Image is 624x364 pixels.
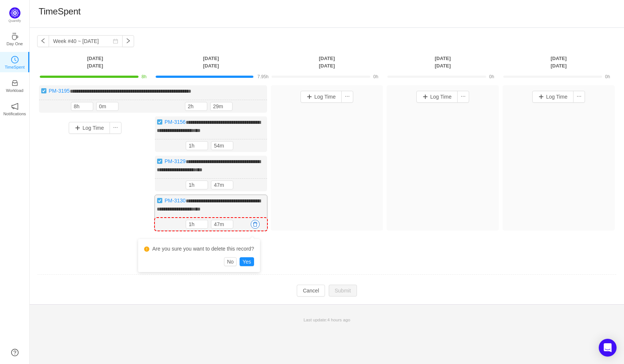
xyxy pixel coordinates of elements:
a: icon: clock-circleTimeSpent [11,58,19,66]
button: icon: ellipsis [573,91,585,103]
span: 0h [373,74,378,79]
button: icon: ellipsis [341,91,353,103]
button: No [224,257,237,266]
p: Notifications [3,110,26,117]
a: PM-3130 [165,198,186,203]
img: 10738 [157,198,163,203]
a: icon: question-circle [11,349,19,356]
button: icon: ellipsis [110,122,121,134]
span: 4 hours ago [327,317,350,322]
div: Open Intercom Messenger [599,339,617,357]
h1: TimeSpent [39,6,81,17]
p: Quantify [9,19,21,24]
img: 10738 [41,88,47,94]
span: 0h [605,74,610,79]
a: PM-3195 [49,88,70,94]
th: [DATE] [DATE] [153,54,269,70]
button: icon: ellipsis [457,91,469,103]
img: Quantify [9,7,20,19]
button: Cancel [297,285,325,297]
th: [DATE] [DATE] [37,54,153,70]
a: icon: coffeeDay One [11,35,19,42]
span: Last update: [303,317,350,322]
img: 10738 [157,158,163,164]
button: icon: left [37,35,49,47]
button: Log Time [416,91,458,103]
i: icon: calendar [113,39,118,44]
button: icon: delete [251,220,260,229]
p: TimeSpent [5,64,25,70]
th: [DATE] [DATE] [385,54,501,70]
button: Submit [329,285,357,297]
i: icon: notification [11,103,19,110]
i: icon: clock-circle [11,56,19,63]
div: Are you sure you want to delete this record? [144,245,254,253]
a: PM-3129 [165,158,186,164]
i: icon: inbox [11,79,19,87]
button: Yes [240,257,254,266]
input: Select a week [49,35,123,47]
img: 10738 [157,119,163,125]
button: Log Time [69,122,110,134]
a: PM-3156 [165,119,186,125]
p: Day One [6,40,23,47]
button: Log Time [532,91,573,103]
span: 0h [489,74,494,79]
p: Workload [6,87,23,94]
i: icon: exclamation-circle [144,246,149,252]
th: [DATE] [DATE] [501,54,617,70]
span: 8h [142,74,146,79]
i: icon: coffee [11,33,19,40]
a: icon: inboxWorkload [11,82,19,89]
button: Log Time [300,91,342,103]
span: 7.95h [257,74,269,79]
a: icon: notificationNotifications [11,105,19,112]
button: icon: right [122,35,134,47]
th: [DATE] [DATE] [269,54,385,70]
